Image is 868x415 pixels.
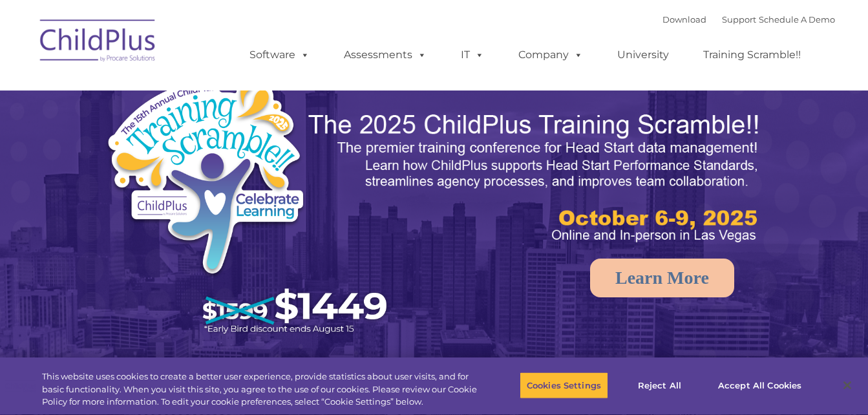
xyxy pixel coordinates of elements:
[180,85,219,95] span: Last name
[331,42,439,68] a: Assessments
[237,42,323,68] a: Software
[520,372,608,399] button: Cookies Settings
[662,14,706,25] a: Download
[711,372,809,399] button: Accept All Cookies
[662,14,835,25] font: |
[690,42,814,68] a: Training Scramble!!
[180,138,235,148] span: Phone number
[604,42,682,68] a: University
[448,42,497,68] a: IT
[759,14,835,25] a: Schedule A Demo
[34,10,163,75] img: ChildPlus by Procare Solutions
[722,14,756,25] a: Support
[619,372,700,399] button: Reject All
[505,42,596,68] a: Company
[42,370,478,409] div: This website uses cookies to create a better user experience, provide statistics about user visit...
[833,371,862,399] button: Close
[590,259,734,297] a: Learn More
